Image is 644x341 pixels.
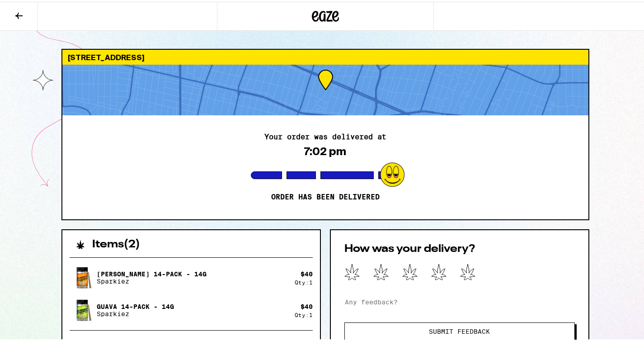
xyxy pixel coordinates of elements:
[305,143,347,156] div: 7:02 pm
[62,48,588,63] div: [STREET_ADDRESS]
[301,269,313,276] div: $ 40
[295,310,313,316] div: Qty: 1
[344,294,575,307] input: Any feedback?
[97,308,174,316] p: Sparkiez
[264,132,386,139] h2: Your order was delivered at
[5,6,65,14] span: Hi. Need any help?
[97,276,207,283] p: Sparkiez
[301,301,313,308] div: $ 40
[92,237,140,248] h2: Items ( 2 )
[70,296,95,321] img: Guava 14-Pack - 14g
[70,263,95,289] img: Jack 14-Pack - 14g
[271,191,380,200] p: Order has been delivered
[295,278,313,284] div: Qty: 1
[429,327,490,333] span: Submit Feedback
[97,301,174,308] p: Guava 14-Pack - 14g
[97,269,207,276] p: [PERSON_NAME] 14-Pack - 14g
[344,242,575,253] h2: How was your delivery?
[344,321,575,339] button: Submit Feedback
